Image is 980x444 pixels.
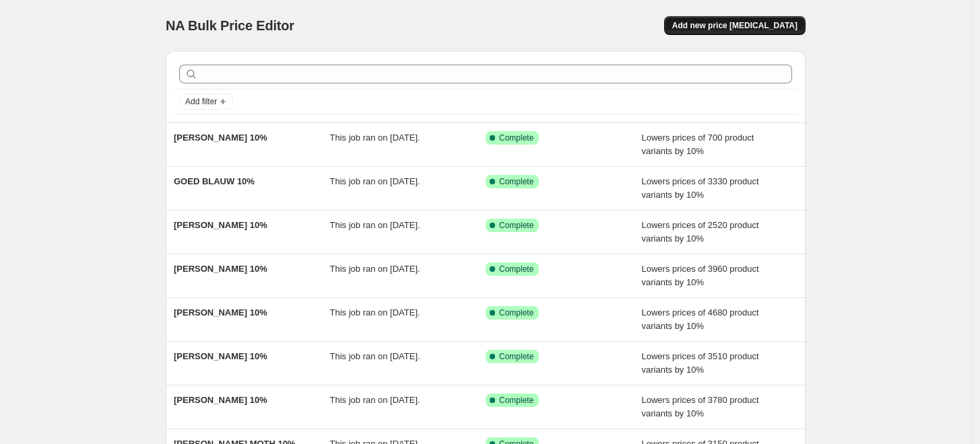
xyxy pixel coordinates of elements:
span: [PERSON_NAME] 10% [174,133,267,143]
span: This job ran on [DATE]. [330,176,420,186]
span: Complete [499,264,533,274]
span: Lowers prices of 700 product variants by 10% [642,133,754,156]
span: Lowers prices of 3960 product variants by 10% [642,264,759,287]
span: GOED BLAUW 10% [174,176,255,186]
span: [PERSON_NAME] 10% [174,307,267,318]
button: Add new price [MEDICAL_DATA] [664,16,806,35]
span: This job ran on [DATE]. [330,220,420,230]
span: Add filter [185,96,217,107]
span: Complete [499,133,533,143]
span: Lowers prices of 4680 product variants by 10% [642,307,759,331]
span: Lowers prices of 3780 product variants by 10% [642,395,759,418]
span: [PERSON_NAME] 10% [174,395,267,405]
span: Complete [499,395,533,406]
span: This job ran on [DATE]. [330,351,420,361]
button: Add filter [179,94,233,110]
span: Lowers prices of 3510 product variants by 10% [642,351,759,375]
span: This job ran on [DATE]. [330,133,420,143]
span: [PERSON_NAME] 10% [174,264,267,274]
span: Complete [499,220,533,231]
span: NA Bulk Price Editor [166,18,294,33]
span: This job ran on [DATE]. [330,307,420,318]
span: Lowers prices of 3330 product variants by 10% [642,176,759,200]
span: Add new price [MEDICAL_DATA] [672,20,797,31]
span: This job ran on [DATE]. [330,264,420,274]
span: Complete [499,176,533,187]
span: Complete [499,307,533,318]
span: Complete [499,351,533,362]
span: [PERSON_NAME] 10% [174,220,267,230]
span: Lowers prices of 2520 product variants by 10% [642,220,759,244]
span: [PERSON_NAME] 10% [174,351,267,361]
span: This job ran on [DATE]. [330,395,420,405]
